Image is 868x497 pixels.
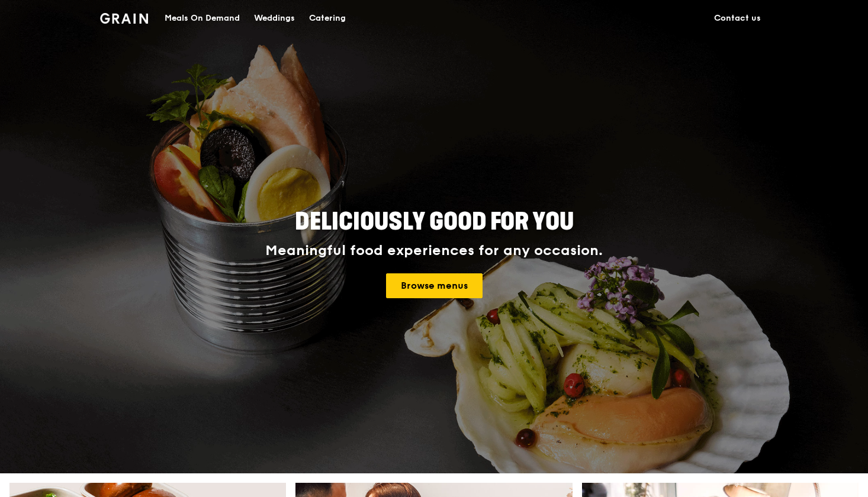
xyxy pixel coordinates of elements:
a: Catering [302,1,353,36]
a: Weddings [247,1,302,36]
div: Weddings [254,1,295,36]
div: Meaningful food experiences for any occasion. [221,243,647,259]
img: Grain [100,13,148,24]
span: Deliciously good for you [295,208,574,236]
a: Contact us [707,1,768,36]
div: Catering [309,1,346,36]
a: Browse menus [386,273,483,298]
div: Meals On Demand [165,1,240,36]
